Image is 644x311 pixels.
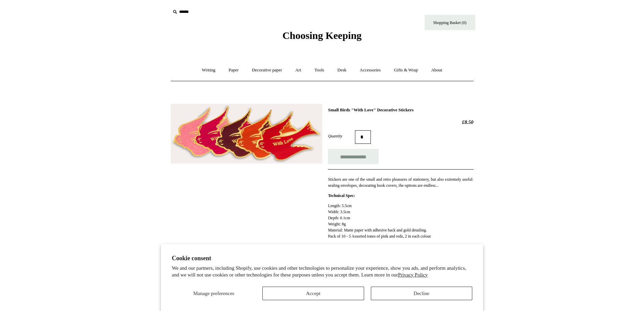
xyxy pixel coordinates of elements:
[328,119,473,125] h2: £8.50
[282,30,361,41] span: Choosing Keeping
[196,61,221,79] a: Writing
[172,255,472,262] h2: Cookie consent
[308,61,330,79] a: Tools
[289,61,307,79] a: Art
[371,287,472,300] button: Decline
[171,104,322,164] img: Small Birds "With Love" Decorative Stickers
[222,61,245,79] a: Paper
[328,193,355,198] strong: Technical Spec:
[262,287,364,300] button: Accept
[328,203,473,239] p: Length: 5.5cm Width: 3.5cm Depth: 0.1cm Weight: 8g Material: Matte paper with adhesive back and g...
[425,15,475,30] a: Shopping Basket (0)
[398,272,428,277] a: Privacy Policy
[172,287,256,300] button: Manage preferences
[328,107,473,113] h1: Small Birds "With Love" Decorative Stickers
[153,254,491,259] h4: Related Products
[193,291,234,296] span: Manage preferences
[246,61,288,79] a: Decorative paper
[328,133,355,139] label: Quantity
[282,35,361,40] a: Choosing Keeping
[425,61,448,79] a: About
[331,61,353,79] a: Desk
[328,176,473,188] p: Stickers are one of the small and retro pleasures of stationery, but also extremely useful: seali...
[172,265,472,278] p: We and our partners, including Shopify, use cookies and other technologies to personalize your ex...
[354,61,387,79] a: Accessories
[388,61,424,79] a: Gifts & Wrap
